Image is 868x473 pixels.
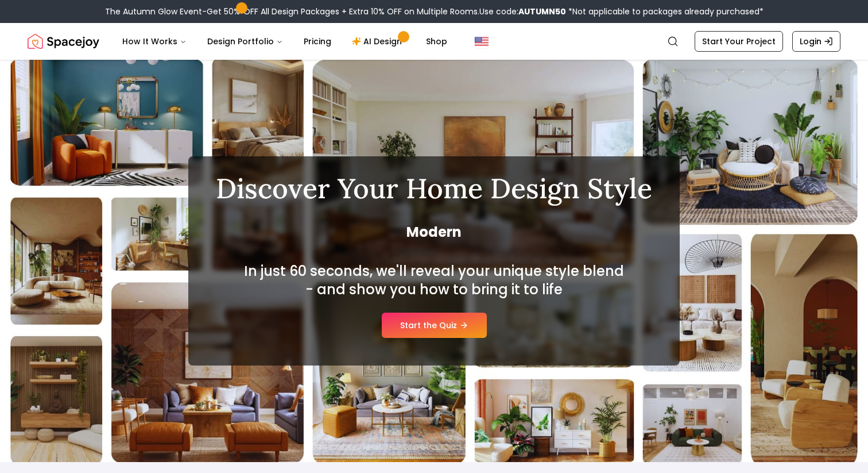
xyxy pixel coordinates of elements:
a: Start Your Project [695,31,783,52]
button: How It Works [113,30,196,53]
span: Modern [216,223,652,241]
h2: In just 60 seconds, we'll reveal your unique style blend - and show you how to bring it to life [241,262,627,299]
a: Shop [417,30,456,53]
img: Spacejoy Logo [28,30,99,53]
a: Start the Quiz [382,313,487,338]
a: Pricing [294,30,340,53]
button: Design Portfolio [198,30,292,53]
div: The Autumn Glow Event-Get 50% OFF All Design Packages + Extra 10% OFF on Multiple Rooms. [105,6,764,17]
a: Login [792,31,840,52]
nav: Main [113,30,456,53]
span: Use code: [479,6,566,17]
nav: Global [28,23,840,60]
span: *Not applicable to packages already purchased* [566,6,764,17]
h1: Discover Your Home Design Style [216,175,652,202]
b: AUTUMN50 [518,6,566,17]
a: Spacejoy [28,30,99,53]
a: AI Design [343,30,414,53]
img: United States [475,34,489,48]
